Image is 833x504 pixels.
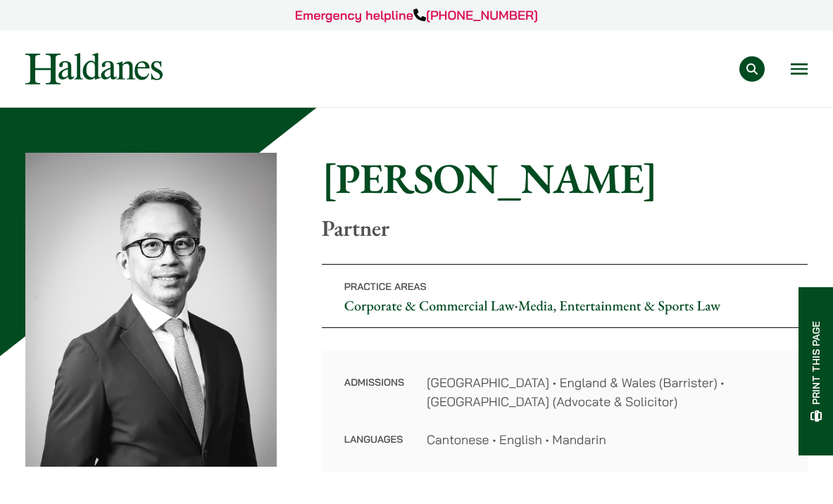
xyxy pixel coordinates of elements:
[427,373,785,411] dd: [GEOGRAPHIC_DATA] • England & Wales (Barrister) • [GEOGRAPHIC_DATA] (Advocate & Solicitor)
[322,153,808,203] h1: [PERSON_NAME]
[322,215,808,241] p: Partner
[344,280,427,293] span: Practice Areas
[791,63,808,75] button: Open menu
[427,430,785,449] dd: Cantonese • English • Mandarin
[344,373,404,430] dt: Admissions
[322,264,808,328] p: •
[739,56,765,82] button: Search
[518,296,720,315] a: Media, Entertainment & Sports Law
[295,7,538,23] a: Emergency helpline[PHONE_NUMBER]
[25,53,163,84] img: Logo of Haldanes
[344,430,404,449] dt: Languages
[344,296,515,315] a: Corporate & Commercial Law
